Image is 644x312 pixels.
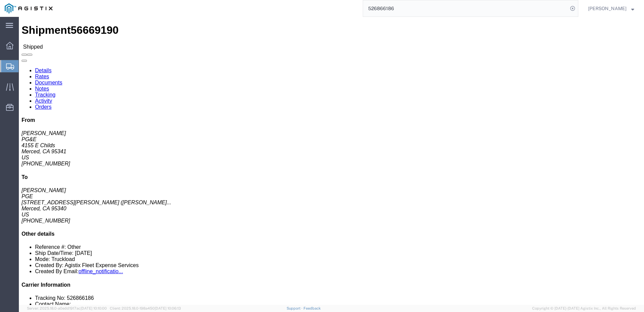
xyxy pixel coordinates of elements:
[110,306,181,310] span: Client: 2025.18.0-198a450
[19,17,644,305] iframe: FS Legacy Container
[303,306,321,310] a: Feedback
[532,306,636,311] span: Copyright © [DATE]-[DATE] Agistix Inc., All Rights Reserved
[588,4,635,12] button: [PERSON_NAME]
[588,5,626,12] span: Deni Smith
[287,306,303,310] a: Support
[27,306,107,310] span: Server: 2025.18.0-a0edd1917ac
[5,3,53,14] img: logo
[80,306,107,310] span: [DATE] 10:10:00
[155,306,181,310] span: [DATE] 10:06:13
[363,0,568,17] input: Search for shipment number, reference number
